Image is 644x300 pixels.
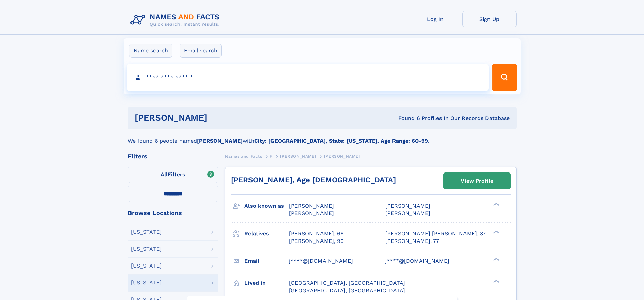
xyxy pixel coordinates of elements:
[254,138,428,144] b: City: [GEOGRAPHIC_DATA], State: [US_STATE], Age Range: 60-99
[131,280,162,285] div: [US_STATE]
[492,230,500,234] div: ❯
[161,171,168,178] span: All
[289,237,344,245] a: [PERSON_NAME], 90
[324,154,360,159] span: [PERSON_NAME]
[128,210,218,216] div: Browse Locations
[444,173,510,189] a: View Profile
[244,228,289,239] h3: Relatives
[462,11,517,27] a: Sign Up
[385,203,430,209] span: [PERSON_NAME]
[128,129,517,145] div: We found 6 people named with .
[244,255,289,267] h3: Email
[129,44,172,58] label: Name search
[492,202,500,207] div: ❯
[270,154,272,159] span: F
[289,287,405,294] span: [GEOGRAPHIC_DATA], [GEOGRAPHIC_DATA]
[244,277,289,289] h3: Lived in
[385,237,439,245] a: [PERSON_NAME], 77
[289,280,405,286] span: [GEOGRAPHIC_DATA], [GEOGRAPHIC_DATA]
[492,64,517,91] button: Search Button
[128,11,225,29] img: Logo Names and Facts
[289,210,334,216] span: [PERSON_NAME]
[303,115,510,122] div: Found 6 Profiles In Our Records Database
[270,152,272,160] a: F
[128,167,218,183] label: Filters
[231,176,396,184] a: [PERSON_NAME], Age [DEMOGRAPHIC_DATA]
[289,230,344,237] a: [PERSON_NAME], 66
[180,44,222,58] label: Email search
[135,114,303,122] h1: [PERSON_NAME]
[461,173,493,189] div: View Profile
[280,152,316,160] a: [PERSON_NAME]
[128,153,218,159] div: Filters
[385,230,486,237] a: [PERSON_NAME] [PERSON_NAME], 37
[225,152,262,160] a: Names and Facts
[280,154,316,159] span: [PERSON_NAME]
[131,246,162,252] div: [US_STATE]
[385,210,430,216] span: [PERSON_NAME]
[197,138,243,144] b: [PERSON_NAME]
[289,203,334,209] span: [PERSON_NAME]
[131,229,162,235] div: [US_STATE]
[244,200,289,212] h3: Also known as
[127,64,489,91] input: search input
[408,11,462,27] a: Log In
[131,263,162,269] div: [US_STATE]
[492,279,500,283] div: ❯
[492,257,500,261] div: ❯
